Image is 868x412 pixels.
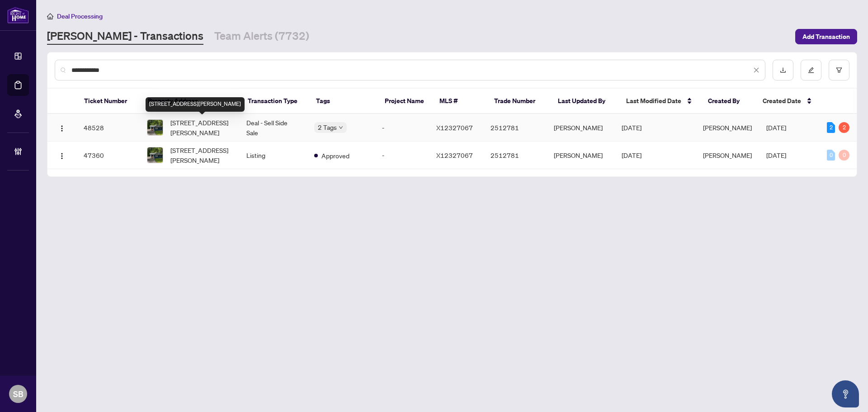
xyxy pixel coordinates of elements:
td: 2512781 [483,142,547,169]
span: download [780,67,786,73]
img: Logo [58,152,66,160]
th: MLS # [432,89,487,114]
div: [STREET_ADDRESS][PERSON_NAME] [146,97,245,112]
img: thumbnail-img [147,120,163,135]
td: [PERSON_NAME] [547,142,614,169]
span: Approved [321,151,349,161]
td: [PERSON_NAME] [547,114,614,142]
button: Logo [55,120,69,135]
td: - [375,114,429,142]
span: X12327067 [436,123,473,132]
span: close [753,67,759,73]
button: edit [801,60,821,81]
span: [DATE] [622,151,642,159]
th: Last Updated By [551,89,619,114]
span: [STREET_ADDRESS][PERSON_NAME] [170,118,232,137]
span: Created Date [763,96,801,106]
img: thumbnail-img [147,147,163,163]
div: 0 [839,150,849,161]
span: [PERSON_NAME] [703,151,752,159]
button: filter [829,60,849,81]
button: Open asap [832,380,859,407]
span: [PERSON_NAME] [703,123,752,132]
td: 48528 [76,114,140,142]
th: Project Name [377,89,432,114]
th: Trade Number [487,89,551,114]
img: logo [7,7,29,24]
span: down [339,125,343,130]
span: SB [13,388,24,400]
th: Transaction Type [241,89,309,114]
th: Ticket Number [77,89,141,114]
button: download [773,60,793,81]
span: [DATE] [766,151,786,159]
span: Add Transaction [802,29,850,44]
td: Deal - Sell Side Sale [239,114,307,142]
span: X12327067 [436,151,473,159]
span: home [47,13,53,19]
span: [STREET_ADDRESS][PERSON_NAME] [170,145,232,165]
td: 47360 [76,142,140,169]
th: Created By [701,89,755,114]
span: 2 Tags [318,122,337,133]
img: Logo [58,125,66,132]
span: edit [808,67,814,73]
span: [DATE] [766,123,786,132]
td: Listing [239,142,307,169]
button: Logo [55,148,69,162]
td: - [375,142,429,169]
th: Property Address [141,89,241,114]
div: 2 [827,122,835,133]
span: Last Modified Date [626,96,681,106]
div: 2 [839,122,849,133]
span: filter [836,67,842,73]
span: Deal Processing [57,12,103,20]
th: Last Modified Date [619,89,701,114]
td: 2512781 [483,114,547,142]
button: Add Transaction [795,29,857,44]
th: Created Date [755,89,819,114]
th: Tags [309,89,377,114]
a: Team Alerts (7732) [214,28,309,45]
a: [PERSON_NAME] - Transactions [47,28,203,45]
div: 0 [827,150,835,161]
span: [DATE] [622,123,642,132]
